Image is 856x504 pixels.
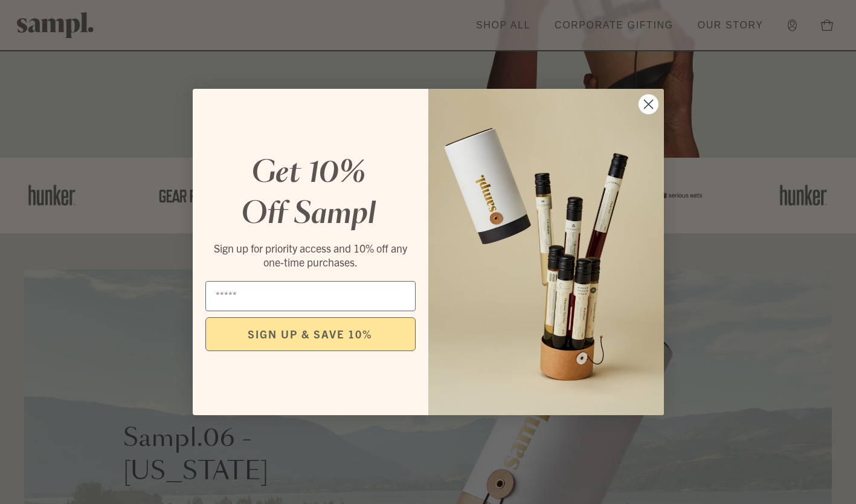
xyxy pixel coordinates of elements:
button: SIGN UP & SAVE 10% [205,317,416,351]
input: Email [205,281,416,311]
button: Close dialog [638,94,659,115]
img: 96933287-25a1-481a-a6d8-4dd623390dc6.png [428,89,664,415]
span: Sign up for priority access and 10% off any one-time purchases. [214,241,407,269]
em: Get 10% Off Sampl [241,159,376,229]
